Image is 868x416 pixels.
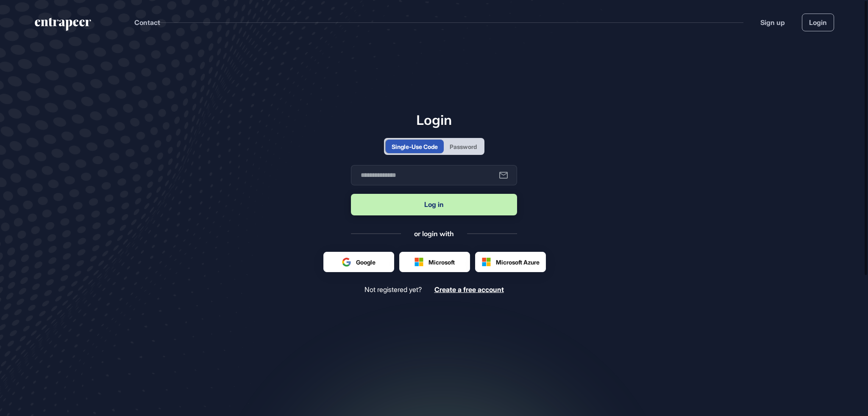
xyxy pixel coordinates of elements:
[802,14,834,31] a: Login
[414,229,454,238] div: or login with
[450,142,477,151] div: Password
[364,286,422,294] span: Not registered yet?
[134,17,160,28] button: Contact
[351,112,517,128] h1: Login
[392,142,438,151] div: Single-Use Code
[34,18,92,34] a: entrapeer-logo
[351,194,517,215] button: Log in
[760,17,785,28] a: Sign up
[434,286,504,294] a: Create a free account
